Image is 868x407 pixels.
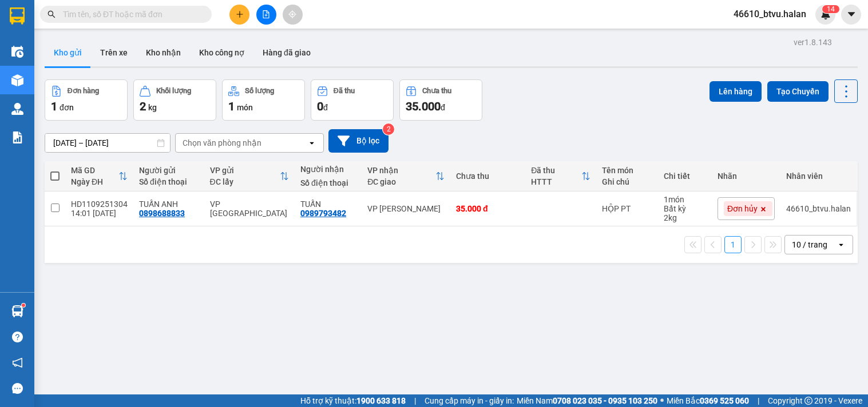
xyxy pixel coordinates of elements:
[311,79,394,121] button: Đã thu0đ
[210,166,280,175] div: VP gửi
[724,7,815,21] span: 46610_btvu.halan
[792,239,827,250] div: 10 / trang
[822,5,839,13] sup: 14
[531,177,581,186] div: HTTT
[22,304,25,307] sup: 1
[300,394,406,407] span: Hỗ trợ kỹ thuật:
[517,394,657,407] span: Miền Nam
[253,39,320,66] button: Hàng đã giao
[262,10,270,18] span: file-add
[794,36,832,49] div: ver 1.8.143
[11,46,23,58] img: warehouse-icon
[602,177,652,186] div: Ghi chú
[660,398,664,403] span: ⚪️
[140,99,146,113] span: 2
[414,394,416,407] span: |
[288,10,296,18] span: aim
[183,137,261,149] div: Chọn văn phòng nhận
[139,209,185,218] div: 0898688833
[323,103,328,112] span: đ
[229,5,249,25] button: plus
[758,394,759,407] span: |
[45,39,91,66] button: Kho gửi
[553,396,657,405] strong: 0708 023 035 - 0935 103 250
[367,204,445,213] div: VP [PERSON_NAME]
[11,74,23,86] img: warehouse-icon
[12,383,23,394] span: message
[63,8,198,21] input: Tìm tên, số ĐT hoặc mã đơn
[12,357,23,368] span: notification
[664,171,706,181] div: Chi tiết
[602,204,652,213] div: HỘP PT
[10,7,25,25] img: logo-vxr
[133,79,216,121] button: Khối lượng2kg
[148,103,157,112] span: kg
[300,178,356,187] div: Số điện thoại
[47,10,56,18] span: search
[228,99,235,113] span: 1
[334,87,355,95] div: Đã thu
[256,5,276,25] button: file-add
[245,87,274,95] div: Số lượng
[367,166,435,175] div: VP nhận
[210,177,280,186] div: ĐC lấy
[456,171,520,181] div: Chưa thu
[139,177,199,186] div: Số điện thoại
[827,5,831,13] span: 1
[531,166,581,175] div: Đã thu
[724,236,742,253] button: 1
[71,166,118,175] div: Mã GD
[45,134,170,152] input: Select a date range.
[91,39,137,66] button: Trên xe
[65,161,133,191] th: Toggle SortBy
[190,39,253,66] button: Kho công nợ
[786,171,851,181] div: Nhân viên
[767,81,829,102] button: Tạo Chuyến
[300,199,356,209] div: TUẤN
[356,396,406,405] strong: 1900 633 818
[222,79,305,121] button: Số lượng1món
[71,177,118,186] div: Ngày ĐH
[11,305,23,317] img: warehouse-icon
[710,81,762,102] button: Lên hàng
[51,99,57,113] span: 1
[60,103,74,112] span: đơn
[821,9,831,19] img: icon-new-feature
[406,99,441,113] span: 35.000
[45,79,128,121] button: Đơn hàng1đơn
[137,39,190,66] button: Kho nhận
[664,204,706,213] div: Bất kỳ
[328,129,389,153] button: Bộ lọc
[283,5,303,25] button: aim
[383,123,394,135] sup: 2
[422,87,451,95] div: Chưa thu
[11,103,23,115] img: warehouse-icon
[399,79,482,121] button: Chưa thu35.000đ
[667,394,749,407] span: Miền Bắc
[525,161,596,191] th: Toggle SortBy
[664,195,706,204] div: 1 món
[68,87,99,95] div: Đơn hàng
[804,397,812,405] span: copyright
[237,103,253,112] span: món
[456,204,520,213] div: 35.000 đ
[12,332,23,342] span: question-circle
[300,165,356,174] div: Người nhận
[300,209,346,218] div: 0989793482
[841,5,861,25] button: caret-down
[139,199,199,209] div: TUẤN ANH
[718,171,775,181] div: Nhãn
[425,394,514,407] span: Cung cấp máy in - giấy in:
[727,203,758,214] span: Đơn hủy
[71,199,128,209] div: HD1109251304
[139,166,199,175] div: Người gửi
[204,161,295,191] th: Toggle SortBy
[362,161,450,191] th: Toggle SortBy
[700,396,749,405] strong: 0369 525 060
[156,87,191,95] div: Khối lượng
[307,138,316,147] svg: open
[367,177,435,186] div: ĐC giao
[11,131,23,143] img: solution-icon
[831,5,835,13] span: 4
[317,99,323,113] span: 0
